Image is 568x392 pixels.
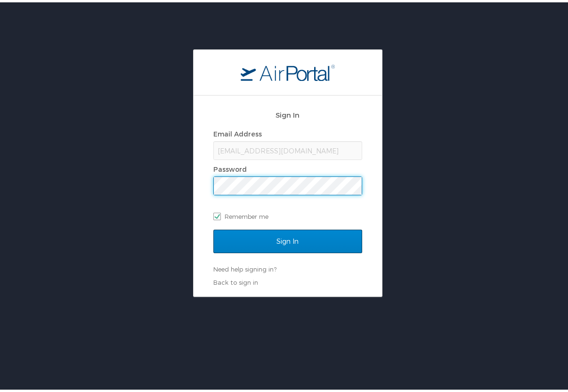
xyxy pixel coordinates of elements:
[213,227,362,251] input: Sign In
[213,263,276,271] a: Need help signing in?
[213,128,262,136] label: Email Address
[241,62,335,79] img: logo
[213,163,247,171] label: Password
[213,276,258,284] a: Back to sign in
[213,207,362,221] label: Remember me
[213,107,362,118] h2: Sign In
